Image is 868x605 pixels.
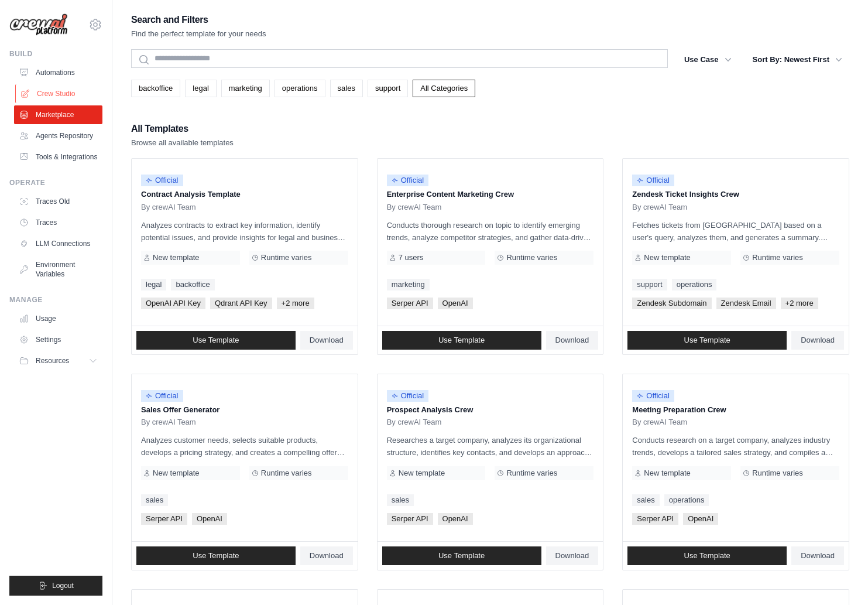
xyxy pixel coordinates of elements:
span: Qdrant API Key [210,298,272,309]
span: By crewAI Team [632,418,687,427]
span: Use Template [193,336,239,345]
span: OpenAI [683,513,718,525]
span: New template [399,469,445,478]
span: Download [801,336,835,345]
a: Environment Variables [14,255,102,283]
a: operations [672,279,717,290]
a: sales [632,494,659,506]
a: backoffice [171,279,214,290]
a: Use Template [382,331,541,350]
span: Serper API [141,513,187,525]
span: Runtime varies [752,469,803,478]
span: Official [141,175,183,186]
span: By crewAI Team [387,418,442,427]
a: Download [300,546,353,565]
p: Conducts thorough research on topic to identify emerging trends, analyze competitor strategies, a... [387,219,594,244]
div: Operate [9,178,102,187]
a: backoffice [131,80,180,97]
span: Logout [52,581,74,590]
span: Official [141,390,183,402]
span: New template [153,253,199,262]
a: sales [141,494,168,506]
a: All Categories [413,80,475,97]
span: Official [632,390,674,402]
span: OpenAI [438,513,473,525]
p: Analyzes contracts to extract key information, identify potential issues, and provide insights fo... [141,219,348,244]
span: Zendesk Subdomain [632,298,711,309]
span: New template [153,469,199,478]
span: Use Template [193,551,239,560]
button: Sort By: Newest First [746,49,849,70]
span: Use Template [438,551,485,560]
a: Usage [14,309,102,328]
a: Download [546,331,599,350]
span: Serper API [387,298,433,309]
span: New template [644,469,690,478]
span: Runtime varies [261,253,312,262]
a: support [632,279,667,290]
a: Marketplace [14,105,102,124]
a: Traces Old [14,192,102,211]
p: Prospect Analysis Crew [387,404,594,416]
a: Automations [14,63,102,82]
a: Crew Studio [15,84,104,103]
a: Use Template [136,546,296,565]
p: Enterprise Content Marketing Crew [387,189,594,200]
a: Use Template [627,546,787,565]
span: OpenAI API Key [141,298,205,309]
span: Serper API [632,513,678,525]
p: Browse all available templates [131,137,234,149]
button: Resources [14,351,102,370]
span: By crewAI Team [632,203,687,212]
p: Researches a target company, analyzes its organizational structure, identifies key contacts, and ... [387,434,594,459]
a: operations [664,494,709,506]
a: sales [330,80,363,97]
span: Runtime varies [506,253,557,262]
a: Use Template [136,331,296,350]
p: Find the perfect template for your needs [131,28,266,40]
span: Download [310,336,344,345]
h2: All Templates [131,121,234,137]
p: Fetches tickets from [GEOGRAPHIC_DATA] based on a user's query, analyzes them, and generates a su... [632,219,839,244]
span: Download [310,551,344,560]
span: OpenAI [192,513,227,525]
a: support [368,80,408,97]
span: Runtime varies [506,469,557,478]
span: +2 more [781,298,818,309]
button: Logout [9,576,102,596]
span: Use Template [684,336,730,345]
p: Conducts research on a target company, analyzes industry trends, develops a tailored sales strate... [632,434,839,459]
button: Use Case [677,49,739,70]
span: Zendesk Email [716,298,776,309]
span: Runtime varies [261,469,312,478]
a: Download [791,331,844,350]
span: 7 users [399,253,424,262]
a: Download [300,331,353,350]
div: Manage [9,295,102,305]
p: Sales Offer Generator [141,404,348,416]
span: By crewAI Team [141,203,196,212]
p: Analyzes customer needs, selects suitable products, develops a pricing strategy, and creates a co... [141,434,348,459]
span: New template [644,253,690,262]
a: sales [387,494,414,506]
a: LLM Connections [14,234,102,253]
span: Use Template [684,551,730,560]
span: By crewAI Team [141,418,196,427]
img: Logo [9,13,68,36]
a: Tools & Integrations [14,148,102,166]
a: Use Template [627,331,787,350]
p: Meeting Preparation Crew [632,404,839,416]
span: Runtime varies [752,253,803,262]
span: Download [555,551,589,560]
span: Resources [36,356,69,365]
p: Contract Analysis Template [141,189,348,200]
span: Official [387,175,429,186]
a: legal [185,80,216,97]
span: Download [801,551,835,560]
div: Build [9,49,102,59]
span: By crewAI Team [387,203,442,212]
a: Agents Repository [14,127,102,145]
span: Serper API [387,513,433,525]
span: Official [632,175,674,186]
span: Download [555,336,589,345]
